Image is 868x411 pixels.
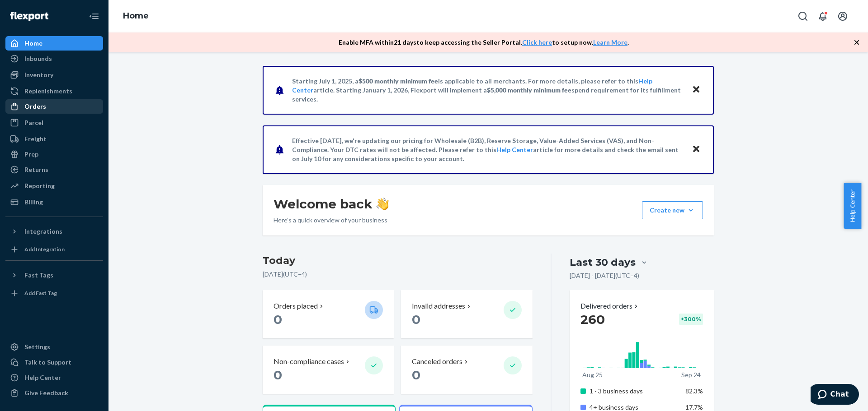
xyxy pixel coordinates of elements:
button: Non-compliance cases 0 [263,346,394,394]
button: Open notifications [814,7,832,25]
div: Last 30 days [570,255,636,269]
a: Inbounds [5,51,103,66]
div: Returns [24,165,48,174]
button: Orders placed 0 [263,290,394,338]
div: Billing [24,198,43,207]
img: hand-wave emoji [376,198,389,210]
button: Give Feedback [5,386,103,400]
a: Inventory [5,68,103,82]
span: 0 [412,312,420,327]
p: Enable MFA within 21 days to keep accessing the Seller Portal. to setup now. . [339,38,629,47]
a: Replenishments [5,84,103,98]
button: Close [690,143,702,156]
button: Talk to Support [5,355,103,369]
div: Talk to Support [24,358,71,367]
p: Starting July 1, 2025, a is applicable to all merchants. For more details, please refer to this a... [292,77,683,104]
a: Home [123,11,149,21]
p: Sep 24 [681,370,701,379]
a: Reporting [5,179,103,193]
span: 0 [274,312,282,327]
ol: breadcrumbs [116,3,156,29]
div: Give Feedback [24,388,68,397]
div: Add Fast Tag [24,289,57,297]
div: Add Integration [24,245,65,253]
a: Home [5,36,103,51]
div: Inbounds [24,54,52,63]
p: 1 - 3 business days [590,387,679,396]
a: Click here [522,38,552,46]
button: Open Search Box [794,7,812,25]
button: Delivered orders [580,301,640,311]
div: + 300 % [679,314,703,325]
a: Prep [5,147,103,162]
p: Effective [DATE], we're updating our pricing for Wholesale (B2B), Reserve Storage, Value-Added Se... [292,136,683,163]
img: Flexport logo [10,12,48,21]
div: Replenishments [24,87,72,96]
div: Prep [24,150,38,159]
button: Close [690,83,702,97]
a: Parcel [5,115,103,130]
h1: Welcome back [274,196,389,212]
a: Settings [5,340,103,354]
p: Orders placed [274,301,318,311]
p: Non-compliance cases [274,356,344,367]
div: Reporting [24,181,55,190]
div: Parcel [24,118,43,127]
p: Here’s a quick overview of your business [274,216,389,225]
a: Help Center [5,370,103,385]
h3: Today [263,254,533,268]
span: 82.3% [685,387,703,395]
div: Orders [24,102,46,111]
button: Canceled orders 0 [401,346,532,394]
a: Freight [5,132,103,146]
p: Canceled orders [412,356,462,367]
a: Help Center [496,146,533,153]
div: Help Center [24,373,61,382]
p: [DATE] ( UTC−4 ) [263,270,533,279]
span: 0 [412,367,420,383]
button: Invalid addresses 0 [401,290,532,338]
button: Create new [642,201,703,219]
div: Integrations [24,227,62,236]
a: Billing [5,195,103,209]
a: Orders [5,99,103,114]
span: 0 [274,367,282,383]
p: [DATE] - [DATE] ( UTC−4 ) [570,271,639,280]
span: $5,000 monthly minimum fee [487,86,571,94]
button: Open account menu [834,7,852,25]
a: Returns [5,162,103,177]
button: Integrations [5,224,103,239]
p: Aug 25 [582,370,603,379]
a: Add Fast Tag [5,286,103,300]
p: Invalid addresses [412,301,465,311]
div: Home [24,39,42,48]
iframe: Ouvre un widget dans lequel vous pouvez chatter avec l’un de nos agents [811,384,859,406]
button: Close Navigation [85,7,103,25]
span: $500 monthly minimum fee [359,77,438,85]
div: Settings [24,342,50,351]
div: Inventory [24,70,53,79]
button: Fast Tags [5,268,103,282]
div: Fast Tags [24,271,53,280]
a: Learn More [593,38,627,46]
div: Freight [24,134,47,143]
span: 260 [580,312,605,327]
span: 17.7% [685,403,703,411]
button: Help Center [844,183,861,229]
a: Add Integration [5,242,103,257]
